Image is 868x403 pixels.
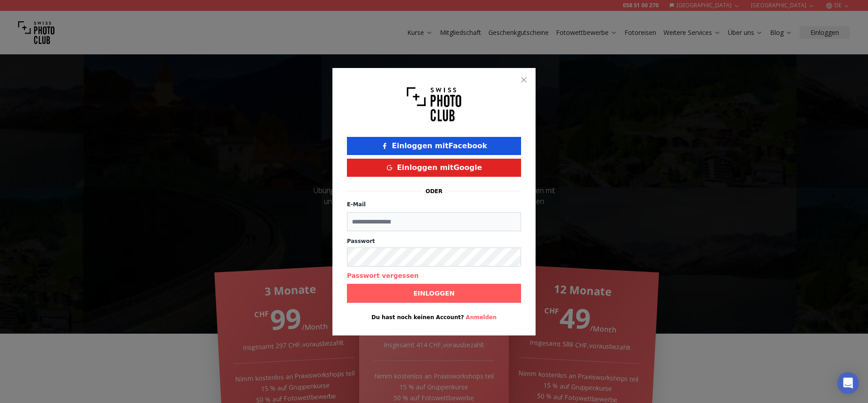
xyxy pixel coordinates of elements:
[347,159,521,177] button: Einloggen mitGoogle
[407,83,461,126] img: Swiss photo club
[413,289,454,298] b: Einloggen
[347,284,521,303] button: Einloggen
[466,314,497,321] button: Anmelden
[425,188,443,195] p: oder
[347,201,366,208] label: E-Mail
[347,271,419,280] button: Passwort vergessen
[347,137,521,155] button: Einloggen mitFacebook
[347,238,521,245] label: Passwort
[347,314,521,321] p: Du hast noch keinen Account?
